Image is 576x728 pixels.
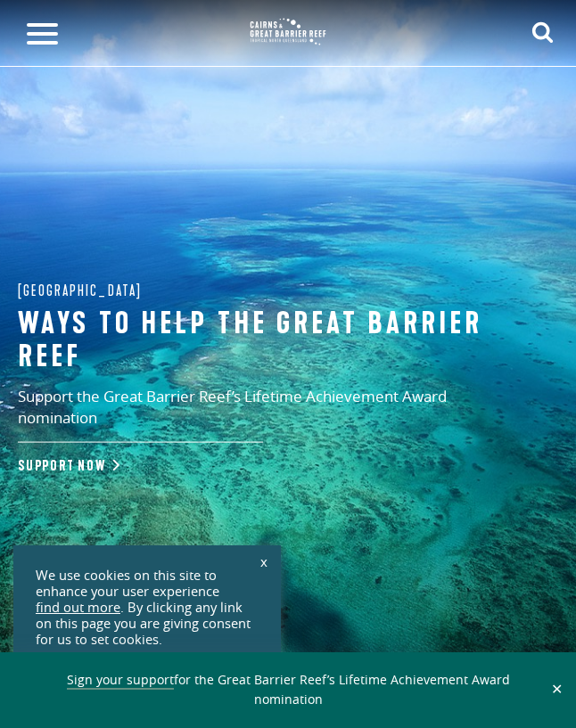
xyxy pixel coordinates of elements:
[36,600,120,616] a: find out more
[243,12,333,52] img: CGBR-TNQ_dual-logo.svg
[67,671,174,690] a: Sign your support
[18,458,116,475] a: Support Now
[67,671,510,708] span: for the Great Barrier Reef’s Lifetime Achievement Award nomination
[36,568,259,648] div: We use cookies on this site to enhance your user experience . By clicking any link on this page y...
[251,542,276,581] a: x
[547,682,567,698] button: Close
[18,278,142,303] span: [GEOGRAPHIC_DATA]
[18,307,517,372] h1: Ways to help the great barrier reef
[18,386,508,443] p: Support the Great Barrier Reef’s Lifetime Achievement Award nomination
